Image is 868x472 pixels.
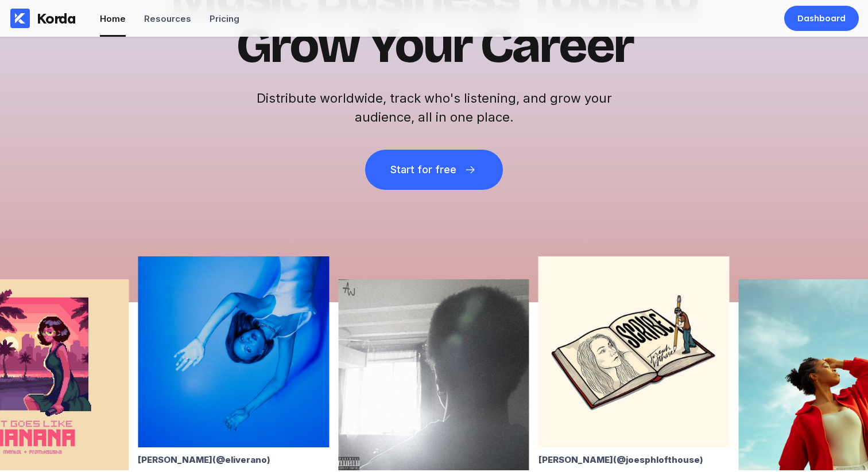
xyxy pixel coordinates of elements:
[784,6,859,31] a: Dashboard
[538,454,730,465] div: [PERSON_NAME] (@ joesphlofthouse )
[797,13,846,24] div: Dashboard
[250,89,618,127] h2: Distribute worldwide, track who's listening, and grow your audience, all in one place.
[138,454,329,465] div: [PERSON_NAME] (@ eliverano )
[365,150,503,190] button: Start for free
[338,279,529,470] img: Alan Ward
[100,13,126,24] div: Home
[138,256,329,447] img: Eli Verano
[210,13,239,24] div: Pricing
[538,256,730,447] img: Joesph Lofthouse
[390,164,456,175] div: Start for free
[37,10,76,27] div: Korda
[144,13,191,24] div: Resources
